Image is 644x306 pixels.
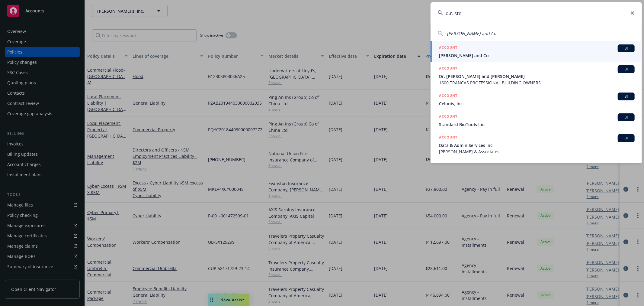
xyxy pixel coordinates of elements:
[439,52,635,59] span: [PERSON_NAME] and Co
[439,113,457,121] h5: ACCOUNT
[431,131,642,158] a: ACCOUNTBIData & Admin Services Inc.[PERSON_NAME] & Associates
[439,148,635,155] span: [PERSON_NAME] & Associates
[620,67,632,72] span: BI
[439,65,457,73] h5: ACCOUNT
[447,31,496,36] span: [PERSON_NAME] and Co
[431,110,642,131] a: ACCOUNTBIStandard BioTools Inc.
[620,46,632,51] span: BI
[439,100,635,107] span: Celonis, Inc.
[620,115,632,120] span: BI
[439,134,457,142] h5: ACCOUNT
[439,142,635,148] span: Data & Admin Services Inc.
[439,121,635,128] span: Standard BioTools Inc.
[439,93,457,100] h5: ACCOUNT
[620,94,632,99] span: BI
[439,80,635,86] span: 1600 TRANCAS PROFESSIONAL BUILDING OWNERS
[431,41,642,62] a: ACCOUNTBI[PERSON_NAME] and Co
[431,2,642,24] input: Search...
[439,73,635,80] span: Dr. [PERSON_NAME] and [PERSON_NAME]
[620,135,632,141] span: BI
[431,89,642,110] a: ACCOUNTBICelonis, Inc.
[431,62,642,89] a: ACCOUNTBIDr. [PERSON_NAME] and [PERSON_NAME]1600 TRANCAS PROFESSIONAL BUILDING OWNERS
[439,44,457,52] h5: ACCOUNT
